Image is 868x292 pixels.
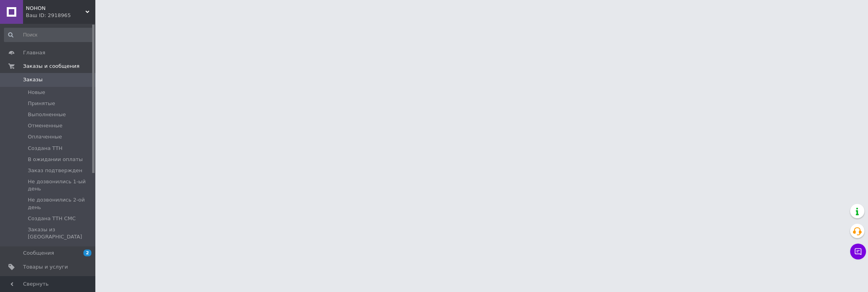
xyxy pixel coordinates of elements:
[28,100,55,107] span: Принятые
[28,122,62,129] span: Отмененные
[26,5,85,12] span: NOHON
[23,49,45,56] span: Главная
[4,28,94,42] input: Поиск
[28,145,62,152] span: Cоздана ТТН
[28,226,93,240] span: Заказы из [GEOGRAPHIC_DATA]
[23,76,43,83] span: Заказы
[850,244,866,259] button: Чат с покупателем
[28,89,45,96] span: Новые
[83,250,91,256] span: 2
[23,263,68,271] span: Товары и услуги
[28,133,62,140] span: Оплаченные
[23,63,79,70] span: Заказы и сообщения
[28,111,66,118] span: Выполненные
[28,196,93,211] span: Не дозвонились 2-ой день
[23,250,54,257] span: Сообщения
[28,156,83,163] span: В ожидании оплаты
[28,178,93,192] span: Не дозвонились 1-ый день
[28,167,82,174] span: Заказ подтвержден
[28,215,76,222] span: Создана ТТН СМС
[26,12,95,19] div: Ваш ID: 2918965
